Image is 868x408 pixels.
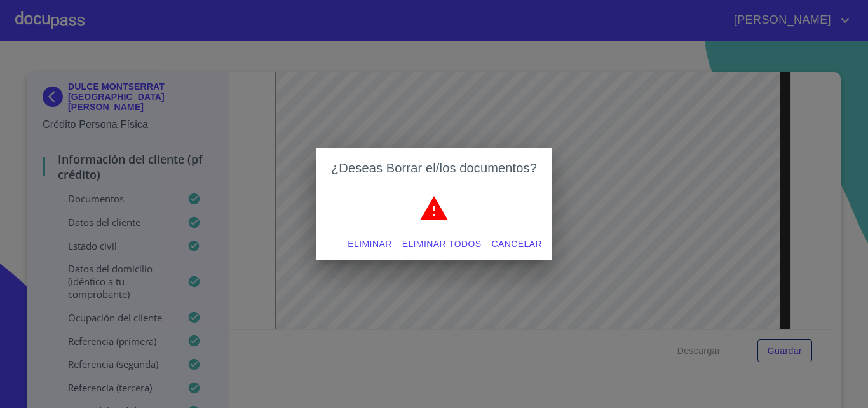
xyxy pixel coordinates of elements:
[348,236,391,252] span: Eliminar
[402,236,482,252] span: Eliminar todos
[331,158,537,178] h2: ¿Deseas Borrar el/los documentos?
[342,232,397,256] button: Eliminar
[397,232,487,256] button: Eliminar todos
[492,236,542,252] span: Cancelar
[487,232,547,256] button: Cancelar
